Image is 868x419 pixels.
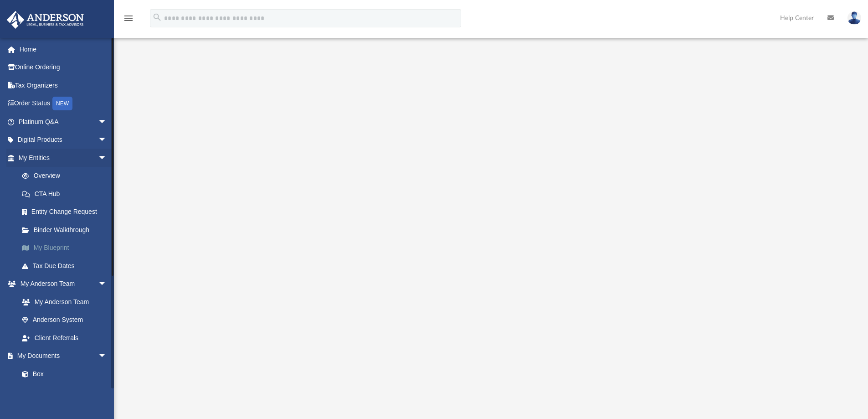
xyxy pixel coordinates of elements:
a: Client Referrals [13,329,116,347]
span: arrow_drop_down [98,347,116,366]
a: Order StatusNEW [6,94,121,113]
a: Binder Walkthrough [13,221,121,239]
a: Tax Due Dates [13,257,121,275]
span: arrow_drop_down [98,113,116,131]
a: My Anderson Team [13,293,112,311]
a: Entity Change Request [13,203,121,221]
a: CTA Hub [13,185,121,203]
span: arrow_drop_down [98,149,116,167]
a: My Anderson Teamarrow_drop_down [6,275,116,293]
a: My Entitiesarrow_drop_down [6,149,121,167]
a: Home [6,40,121,58]
img: User Pic [847,11,861,25]
span: arrow_drop_down [98,275,116,294]
i: search [152,12,162,22]
a: Tax Organizers [6,76,121,94]
a: Online Ordering [6,58,121,77]
div: NEW [52,97,72,110]
a: Anderson System [13,311,116,329]
a: Box [13,365,112,383]
a: Meeting Minutes [13,383,116,401]
a: menu [123,17,134,24]
a: My Documentsarrow_drop_down [6,347,116,365]
a: Platinum Q&Aarrow_drop_down [6,113,121,131]
i: menu [123,13,134,24]
a: Digital Productsarrow_drop_down [6,131,121,149]
a: Overview [13,167,121,185]
a: My Blueprint [13,239,121,257]
img: Anderson Advisors Platinum Portal [4,11,87,29]
span: arrow_drop_down [98,131,116,150]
